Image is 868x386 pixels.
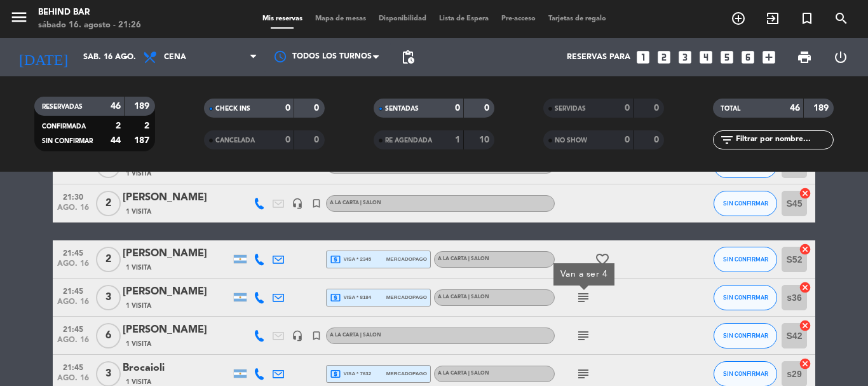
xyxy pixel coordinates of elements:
[719,132,735,148] i: filter_list
[790,104,800,113] strong: 46
[330,368,371,380] span: visa * 7632
[118,50,133,65] i: arrow_drop_down
[42,104,83,110] span: RESERVADAS
[42,123,86,130] span: CONFIRMADA
[96,323,121,348] span: 6
[799,11,815,26] i: turned_in_not
[555,106,586,112] span: SERVIDAS
[123,322,231,338] div: [PERSON_NAME]
[123,360,231,376] div: Brocaioli
[576,328,591,343] i: subject
[567,53,630,62] span: Reservas para
[455,135,460,144] strong: 1
[495,15,542,22] span: Pre-acceso
[385,106,419,112] span: SENTADAS
[735,133,833,147] input: Filtrar por nombre...
[111,136,121,145] strong: 44
[386,369,427,378] span: mercadopago
[123,284,231,300] div: [PERSON_NAME]
[740,49,756,65] i: looks_6
[723,370,768,377] span: SIN CONFIRMAR
[57,165,89,180] span: ago. 16
[714,191,777,216] button: SIN CONFIRMAR
[765,11,780,26] i: exit_to_app
[625,135,630,144] strong: 0
[723,332,768,339] span: SIN CONFIRMAR
[799,187,811,200] i: cancel
[797,50,812,65] span: print
[134,136,152,145] strong: 187
[822,38,858,76] div: LOG OUT
[714,247,777,272] button: SIN CONFIRMAR
[761,49,777,65] i: add_box
[654,104,661,113] strong: 0
[721,106,740,112] span: TOTAL
[386,255,427,263] span: mercadopago
[723,200,768,207] span: SIN CONFIRMAR
[731,11,746,26] i: add_circle_outline
[256,15,309,22] span: Mis reservas
[834,11,849,26] i: search
[57,359,89,374] span: 21:45
[57,321,89,336] span: 21:45
[164,53,186,62] span: Cena
[542,15,613,22] span: Tarjetas de regalo
[57,189,89,203] span: 21:30
[555,137,587,144] span: NO SHOW
[799,281,811,294] i: cancel
[57,336,89,350] span: ago. 16
[123,190,231,206] div: [PERSON_NAME]
[111,102,121,111] strong: 46
[455,104,460,113] strong: 0
[479,135,492,144] strong: 10
[719,49,735,65] i: looks_5
[438,256,489,261] span: A LA CARTA | SALON
[314,104,322,113] strong: 0
[386,293,427,301] span: mercadopago
[285,135,290,144] strong: 0
[433,15,495,22] span: Lista de Espera
[330,254,341,265] i: local_atm
[625,104,630,113] strong: 0
[576,290,591,305] i: subject
[123,245,231,262] div: [PERSON_NAME]
[330,333,381,338] span: A LA CARTA | SALON
[484,104,492,113] strong: 0
[330,254,371,265] span: visa * 2345
[654,135,661,144] strong: 0
[635,49,651,65] i: looks_one
[215,137,255,144] span: CANCELADA
[438,371,489,376] span: A LA CARTA | SALON
[813,104,831,113] strong: 189
[10,43,77,71] i: [DATE]
[330,292,341,303] i: local_atm
[292,330,303,341] i: headset_mic
[57,259,89,274] span: ago. 16
[10,8,29,31] button: menu
[372,15,433,22] span: Disponibilidad
[126,339,151,349] span: 1 Visita
[126,301,151,311] span: 1 Visita
[57,245,89,259] span: 21:45
[134,102,152,111] strong: 189
[714,323,777,348] button: SIN CONFIRMAR
[126,207,151,217] span: 1 Visita
[330,368,341,380] i: local_atm
[723,294,768,301] span: SIN CONFIRMAR
[833,50,848,65] i: power_settings_new
[330,292,371,303] span: visa * 8184
[714,285,777,310] button: SIN CONFIRMAR
[330,200,381,205] span: A LA CARTA | SALON
[560,268,608,281] div: Van a ser 4
[126,169,151,179] span: 1 Visita
[215,106,250,112] span: CHECK INS
[96,191,121,216] span: 2
[799,319,811,332] i: cancel
[595,252,610,267] i: favorite_border
[385,137,432,144] span: RE AGENDADA
[42,138,93,144] span: SIN CONFIRMAR
[799,243,811,256] i: cancel
[285,104,290,113] strong: 0
[698,49,714,65] i: looks_4
[311,198,322,209] i: turned_in_not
